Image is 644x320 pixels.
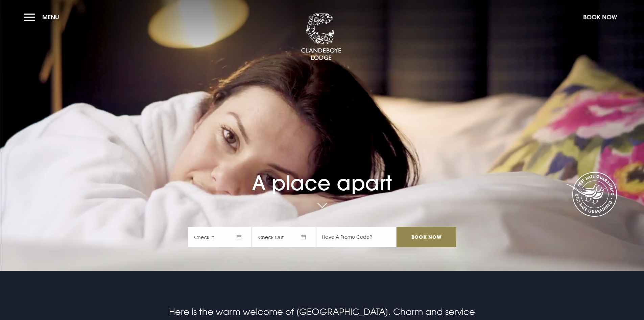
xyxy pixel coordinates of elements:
h1: A place apart [188,151,456,195]
input: Have A Promo Code? [316,227,397,247]
span: Menu [42,13,59,21]
span: Check Out [252,227,316,247]
button: Book Now [580,10,620,24]
button: Menu [24,10,63,24]
input: Book Now [397,227,456,247]
img: Clandeboye Lodge [301,13,341,61]
span: Check In [188,227,252,247]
